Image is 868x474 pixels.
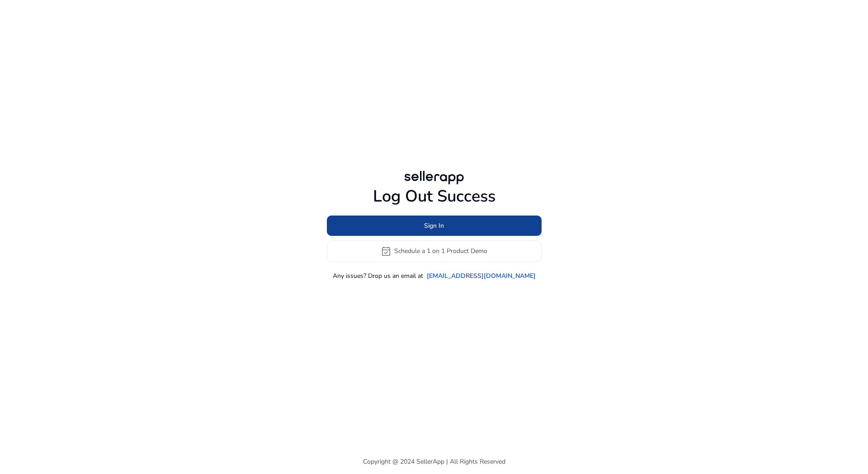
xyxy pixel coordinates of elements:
[327,240,542,262] button: event_availableSchedule a 1 on 1 Product Demo
[424,221,444,230] span: Sign In
[333,271,423,281] p: Any issues? Drop us an email at
[381,246,392,257] span: event_available
[327,216,542,236] button: Sign In
[327,187,542,206] h1: Log Out Success
[427,271,536,281] a: [EMAIL_ADDRESS][DOMAIN_NAME]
